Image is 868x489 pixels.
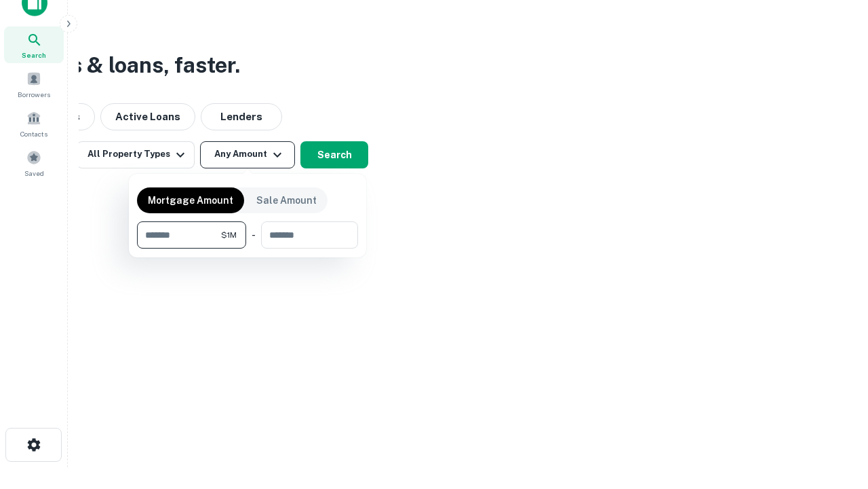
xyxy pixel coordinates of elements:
[800,380,868,446] iframe: Chat Widget
[221,229,237,241] span: $1M
[252,221,256,249] div: -
[148,193,233,208] p: Mortgage Amount
[256,193,317,208] p: Sale Amount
